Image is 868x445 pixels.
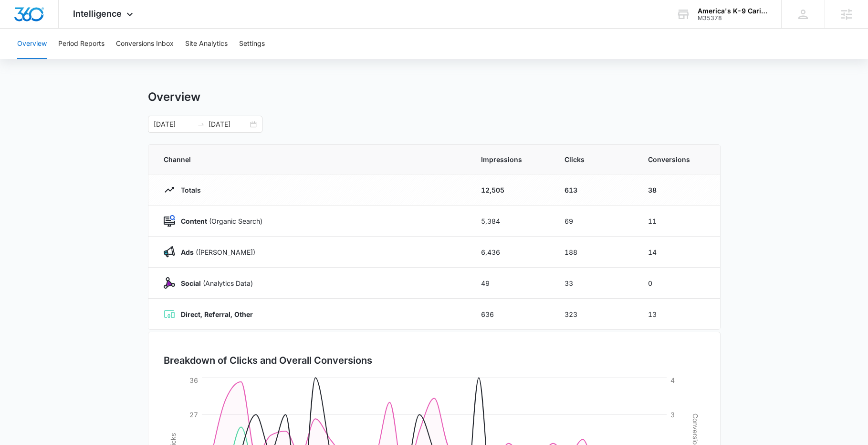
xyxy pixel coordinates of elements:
td: 33 [553,268,637,299]
button: Overview [17,29,47,59]
button: Site Analytics [185,29,228,59]
td: 38 [637,174,720,206]
strong: Social [181,279,201,287]
td: 12,505 [470,174,553,206]
input: End date [209,119,248,130]
p: (Organic Search) [175,216,262,226]
td: 11 [637,206,720,237]
h1: Overview [148,90,200,104]
td: 323 [553,299,637,330]
span: Clicks [565,154,625,164]
span: swap-right [197,120,205,128]
td: 13 [637,299,720,330]
td: 636 [470,299,553,330]
strong: Direct, Referral, Other [181,310,253,318]
div: account name [698,7,767,15]
div: account id [698,15,767,22]
strong: Ads [181,248,194,256]
p: (Analytics Data) [175,278,253,288]
span: Channel [164,154,458,164]
img: Ads [164,246,175,258]
td: 6,436 [470,237,553,268]
h3: Breakdown of Clicks and Overall Conversions [164,353,372,368]
td: 613 [553,174,637,206]
tspan: 3 [670,411,675,419]
span: Conversions [648,154,705,164]
td: 188 [553,237,637,268]
p: Totals [175,185,201,195]
button: Settings [239,29,265,59]
tspan: 27 [189,411,198,419]
span: Intelligence [73,9,122,19]
td: 69 [553,206,637,237]
tspan: 4 [670,376,675,384]
strong: Content [181,217,207,225]
span: Impressions [481,154,542,164]
img: Social [164,277,175,289]
img: Content [164,215,175,227]
p: ([PERSON_NAME]) [175,247,255,257]
td: 14 [637,237,720,268]
td: 49 [470,268,553,299]
span: to [197,120,205,128]
tspan: 36 [189,376,198,384]
button: Period Reports [58,29,105,59]
button: Conversions Inbox [116,29,174,59]
input: Start date [154,119,193,130]
td: 0 [637,268,720,299]
td: 5,384 [470,206,553,237]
